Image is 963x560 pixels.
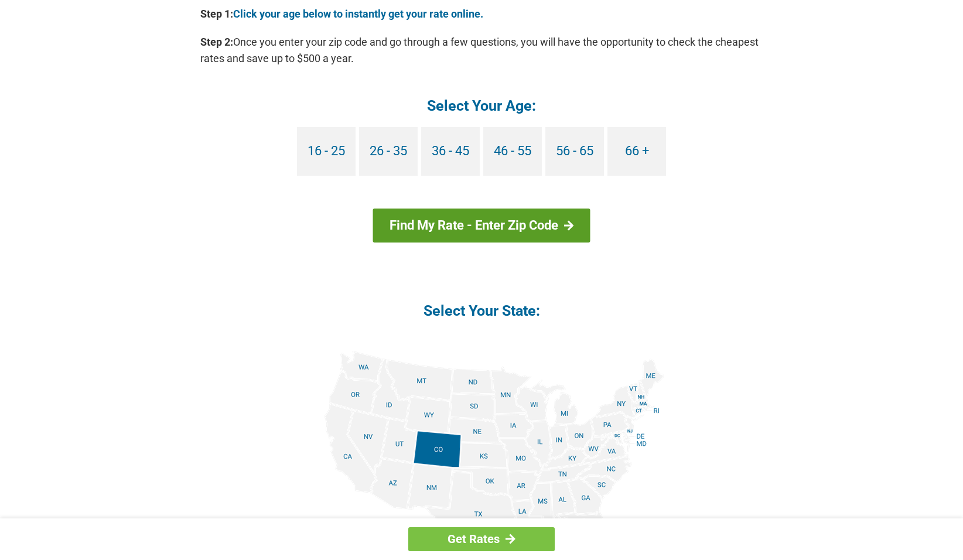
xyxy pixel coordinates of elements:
a: 36 - 45 [421,127,480,176]
a: 46 - 55 [483,127,542,176]
a: Click your age below to instantly get your rate online. [233,8,483,20]
b: Step 1: [200,8,233,20]
p: Once you enter your zip code and go through a few questions, you will have the opportunity to che... [200,34,763,67]
a: 26 - 35 [359,127,418,176]
h4: Select Your Age: [200,96,763,115]
b: Step 2: [200,36,233,48]
a: 56 - 65 [545,127,604,176]
h4: Select Your State: [200,301,763,320]
a: Find My Rate - Enter Zip Code [373,209,590,243]
a: Get Rates [408,527,555,551]
a: 16 - 25 [297,127,356,176]
a: 66 + [607,127,666,176]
